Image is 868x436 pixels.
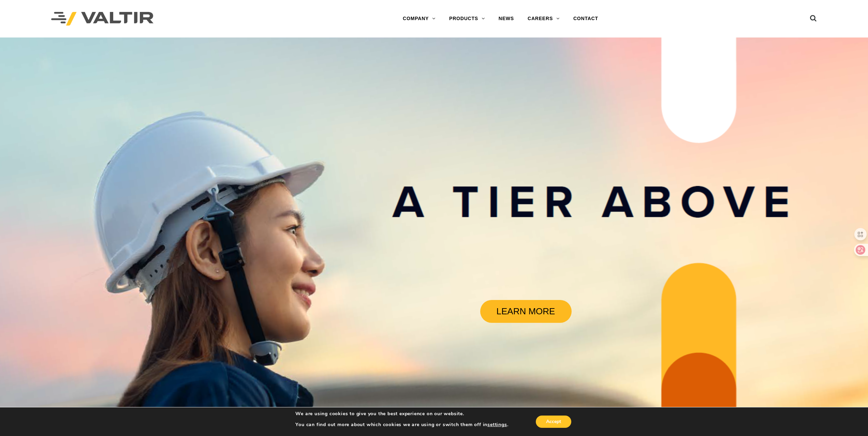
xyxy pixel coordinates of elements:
a: COMPANY [396,12,442,26]
img: Valtir [51,12,153,26]
a: CAREERS [521,12,567,26]
a: LEARN MORE [480,300,572,323]
a: PRODUCTS [442,12,492,26]
button: settings [487,422,507,428]
a: CONTACT [567,12,605,26]
button: Accept [536,416,571,428]
p: We are using cookies to give you the best experience on our website. [295,411,508,417]
p: You can find out more about which cookies we are using or switch them off in . [295,422,508,428]
a: NEWS [492,12,521,26]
